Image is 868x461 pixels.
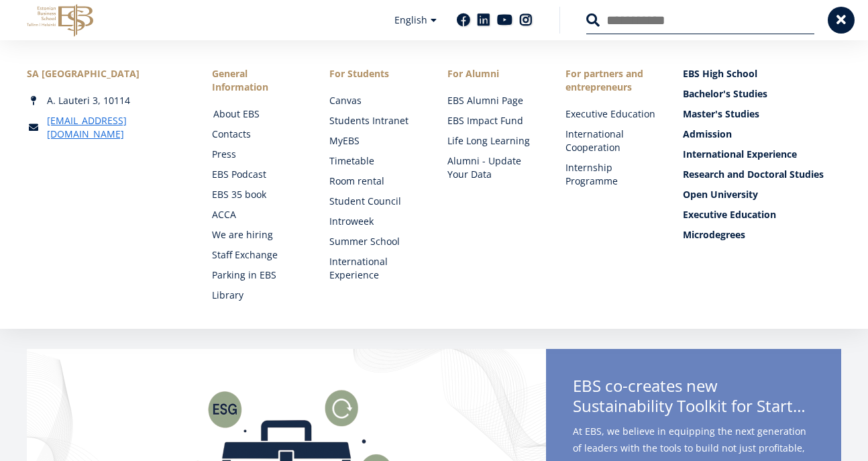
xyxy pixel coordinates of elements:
[47,114,185,141] a: [EMAIL_ADDRESS][DOMAIN_NAME]
[519,13,533,27] a: Instagram
[27,94,185,107] div: A. Lauteri 3, 10114
[212,168,303,181] a: EBS Podcast
[329,235,421,248] a: Summer School
[329,114,421,127] a: Students Intranet
[329,134,421,148] a: MyEBS
[212,127,303,141] a: Contacts
[212,148,303,161] a: Press
[212,67,303,94] span: General Information
[447,67,539,81] span: For Alumni
[565,67,657,94] span: For partners and entrepreneurs
[565,127,657,154] a: International Cooperation
[447,114,539,127] a: EBS Impact Fund
[683,87,841,101] a: Bachelor's Studies
[329,67,421,81] a: For Students
[212,228,303,242] a: We are hiring
[683,127,841,141] a: Admission
[683,67,841,81] a: EBS High School
[447,94,539,107] a: EBS Alumni Page
[212,188,303,201] a: EBS 35 book
[27,67,185,81] div: SA [GEOGRAPHIC_DATA]
[573,376,814,420] span: EBS co-creates new
[329,215,421,228] a: Introweek
[212,208,303,221] a: ACCA
[565,107,657,121] a: Executive Education
[573,396,814,416] span: Sustainability Toolkit for Startups
[683,208,841,221] a: Executive Education
[329,195,421,208] a: Student Council
[212,268,303,282] a: Parking in EBS
[683,228,841,242] a: Microdegrees
[477,13,490,27] a: Linkedin
[447,134,539,148] a: Life Long Learning
[329,255,421,282] a: International Experience
[683,107,841,121] a: Master's Studies
[497,13,512,27] a: Youtube
[683,188,841,201] a: Open University
[212,289,303,302] a: Library
[447,154,539,181] a: Alumni - Update Your Data
[213,107,305,121] a: About EBS
[329,94,421,107] a: Canvas
[565,161,657,188] a: Internship Programme
[329,154,421,168] a: Timetable
[329,174,421,188] a: Room rental
[457,13,470,27] a: Facebook
[683,168,841,181] a: Research and Doctoral Studies
[683,148,841,161] a: International Experience
[212,248,303,262] a: Staff Exchange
